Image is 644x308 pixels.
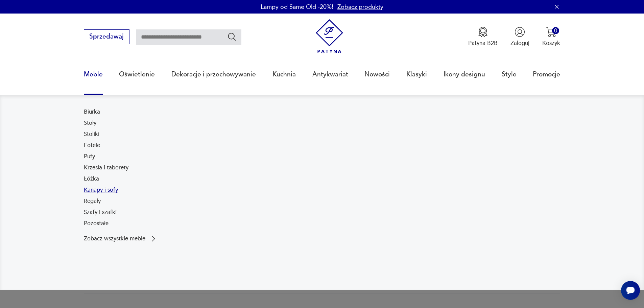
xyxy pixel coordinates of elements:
[468,27,498,47] button: Patyna B2B
[272,59,296,90] a: Kuchnia
[84,208,117,216] a: Szafy i szafki
[227,32,237,42] button: Szukaj
[468,27,498,47] a: Ikona medaluPatyna B2B
[312,59,348,90] a: Antykwariat
[84,236,145,241] p: Zobacz wszystkie meble
[364,59,390,90] a: Nowości
[84,175,99,183] a: Łóżka
[84,34,129,40] a: Sprzedawaj
[621,281,640,300] iframe: Smartsupp widget button
[510,27,529,47] button: Zaloguj
[84,197,101,205] a: Regały
[119,59,155,90] a: Oświetlenie
[406,59,427,90] a: Klasyki
[510,39,529,47] p: Zaloguj
[84,235,158,243] a: Zobacz wszystkie meble
[84,164,128,172] a: Krzesła i taborety
[552,27,559,34] div: 0
[84,219,109,228] a: Pozostałe
[502,59,517,90] a: Style
[84,119,96,127] a: Stoły
[261,3,333,11] p: Lampy od Same Old -20%!
[546,27,556,37] img: Ikona koszyka
[84,130,99,138] a: Stoliki
[84,186,118,194] a: Kanapy i sofy
[171,59,256,90] a: Dekoracje i przechowywanie
[84,152,95,161] a: Pufy
[326,108,560,264] img: 969d9116629659dbb0bd4e745da535dc.jpg
[84,108,100,116] a: Biurka
[84,141,100,149] a: Fotele
[84,29,129,44] button: Sprzedawaj
[542,27,560,47] button: 0Koszyk
[337,3,383,11] a: Zobacz produkty
[468,39,498,47] p: Patyna B2B
[533,59,560,90] a: Promocje
[515,27,525,37] img: Ikonka użytkownika
[312,19,347,53] img: Patyna - sklep z meblami i dekoracjami vintage
[478,27,488,37] img: Ikona medalu
[84,59,103,90] a: Meble
[444,59,485,90] a: Ikony designu
[542,39,560,47] p: Koszyk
